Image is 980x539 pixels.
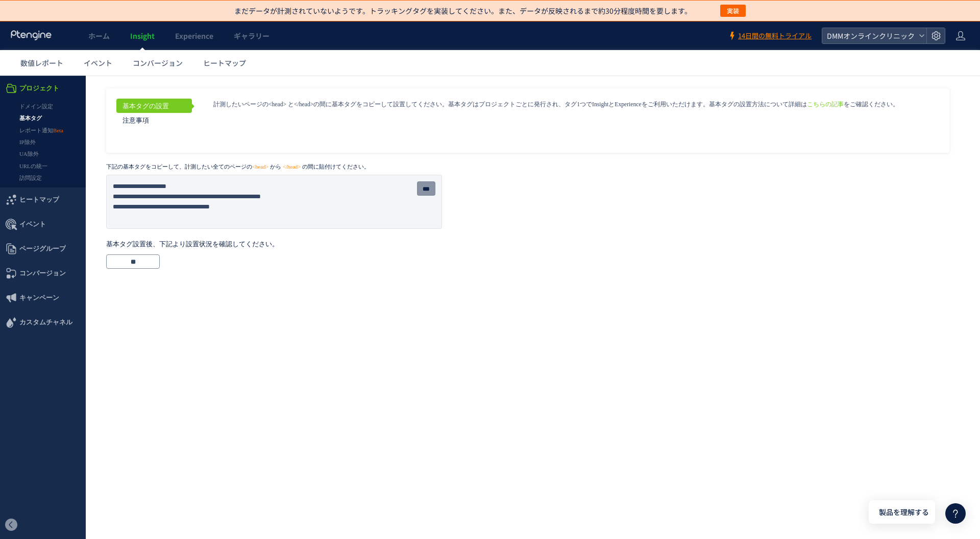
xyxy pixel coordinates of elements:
span: ギャラリー [234,31,269,41]
p: まだデータが計測されていないようです。トラッキングタグを実装してください。また、データが反映されるまで約30分程度時間を要します。 [234,6,692,16]
span: <head> [252,88,268,94]
p: 計測したいページの<head> と</head>の間に基本タグをコピーして設置してください。基本タグはプロジェクトごとに発行され、タグ1つでInsightとExperienceをご利用いただけま... [213,25,922,33]
span: 実装 [727,5,739,17]
span: ページグループ [19,161,66,185]
span: イベント [19,136,46,161]
span: 14日間の無料トライアル [738,31,812,41]
span: Insight [130,31,155,41]
span: から [270,88,281,94]
a: 14日間の無料トライアル [728,31,812,41]
span: カスタムチャネル [19,235,72,259]
span: コンバージョン [133,58,183,68]
span: の間に貼付けてください。 [302,88,370,94]
span: コンバージョン [19,185,66,210]
span: ホーム [88,31,110,41]
span: ヒートマップ [19,112,59,136]
span: ヒートマップ [203,58,246,68]
span: </head> [283,88,301,94]
h1: 基本タグ設置後、下記より設置状況を確認してください。 [106,163,960,174]
span: プロジェクト [19,1,59,25]
strong: 下記の基本タグをコピーして、計測したい全てのページの [106,87,960,95]
span: DMMオンラインクリニック [824,28,915,43]
span: Experience [175,31,213,41]
span: キャンペーン [19,210,59,235]
a: 基本タグの設置 [116,23,192,37]
a: 注意事項 [116,37,192,52]
button: 実装 [720,5,746,17]
a: こちらの記事 [807,26,844,32]
span: イベント [84,58,112,68]
span: 数値レポート [20,58,63,68]
span: 製品を理解する [879,507,929,518]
